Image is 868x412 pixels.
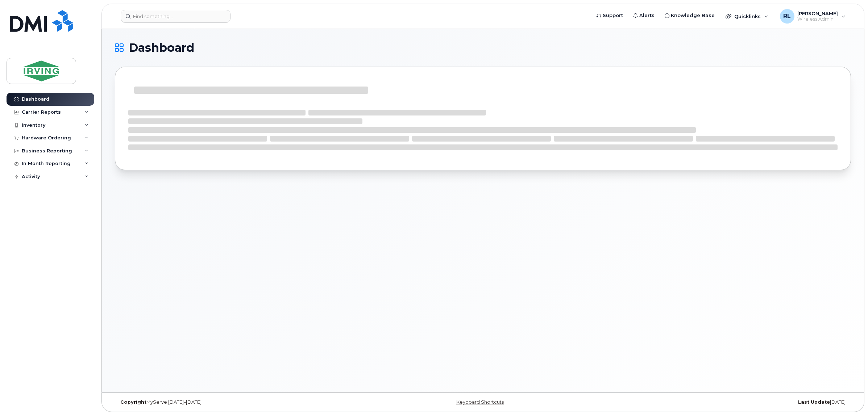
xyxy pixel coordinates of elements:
div: MyServe [DATE]–[DATE] [115,399,360,405]
a: Keyboard Shortcuts [456,399,504,405]
div: [DATE] [606,399,851,405]
strong: Copyright [120,399,146,405]
strong: Last Update [798,399,830,405]
span: Dashboard [129,42,194,53]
